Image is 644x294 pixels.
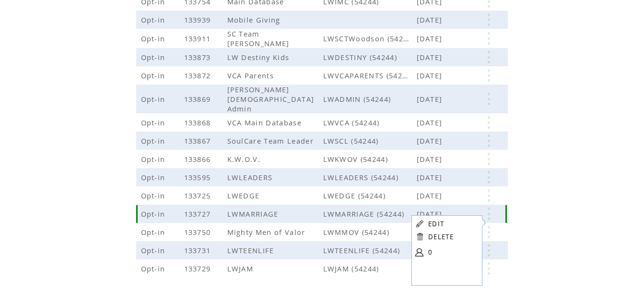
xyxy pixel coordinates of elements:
span: LWMARRIAGE [227,209,281,219]
span: 133725 [184,191,213,200]
span: Opt-in [141,264,168,273]
span: Opt-in [141,209,168,219]
span: [DATE] [417,52,445,62]
span: Opt-in [141,172,168,182]
span: VCA Parents [227,71,277,80]
span: [DATE] [417,209,445,219]
span: LWJAM [227,264,256,273]
span: 133729 [184,264,213,273]
span: LWSCL (54244) [323,136,417,146]
a: 0 [428,245,476,259]
span: Mighty Men of Valor [227,227,308,237]
span: Opt-in [141,227,168,237]
span: 133911 [184,34,213,43]
span: 133750 [184,227,213,237]
span: LWDESTINY (54244) [323,52,417,62]
span: Opt-in [141,118,168,127]
span: 133872 [184,71,213,80]
span: Opt-in [141,71,168,80]
span: SC Team [PERSON_NAME] [227,29,292,48]
span: LWLEADERS (54244) [323,172,417,182]
span: 133727 [184,209,213,219]
span: LWADMIN (54244) [323,94,417,104]
span: 133867 [184,136,213,146]
span: Opt-in [141,94,168,104]
span: SoulCare Team Leader [227,136,316,146]
a: DELETE [428,233,454,241]
span: [DATE] [417,34,445,43]
span: LWTEENLIFE (54244) [323,245,417,255]
span: [DATE] [417,118,445,127]
span: 133868 [184,118,213,127]
span: [PERSON_NAME][DEMOGRAPHIC_DATA] Admin [227,85,315,113]
span: LWKWOV (54244) [323,154,417,164]
span: LWVCAPARENTS (54244) [323,71,417,80]
span: [DATE] [417,154,445,164]
span: VCA Main Database [227,118,304,127]
span: [DATE] [417,191,445,200]
span: LW Destiny Kids [227,52,292,62]
span: LWEDGE (54244) [323,191,417,200]
span: K.W.O.V. [227,154,263,164]
span: LWLEADERS [227,172,275,182]
span: LWSCTWoodson (54244) [323,34,417,43]
span: Opt-in [141,34,168,43]
span: 133873 [184,52,213,62]
span: 133869 [184,94,213,104]
span: Opt-in [141,191,168,200]
span: [DATE] [417,136,445,146]
a: EDIT [428,220,444,228]
span: LWTEENLIFE [227,245,277,255]
span: LWEDGE [227,191,262,200]
span: 133595 [184,172,213,182]
span: [DATE] [417,15,445,24]
span: Opt-in [141,245,168,255]
span: Opt-in [141,154,168,164]
span: 133939 [184,15,213,24]
span: LWVCA (54244) [323,118,417,127]
span: Mobile Giving [227,15,283,24]
span: 133866 [184,154,213,164]
span: LWMARRIAGE (54244) [323,209,417,219]
span: [DATE] [417,71,445,80]
span: LWMMOV (54244) [323,227,417,237]
span: LWJAM (54244) [323,264,417,273]
span: Opt-in [141,52,168,62]
span: [DATE] [417,94,445,104]
span: 133731 [184,245,213,255]
span: [DATE] [417,172,445,182]
span: Opt-in [141,136,168,146]
span: Opt-in [141,15,168,24]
